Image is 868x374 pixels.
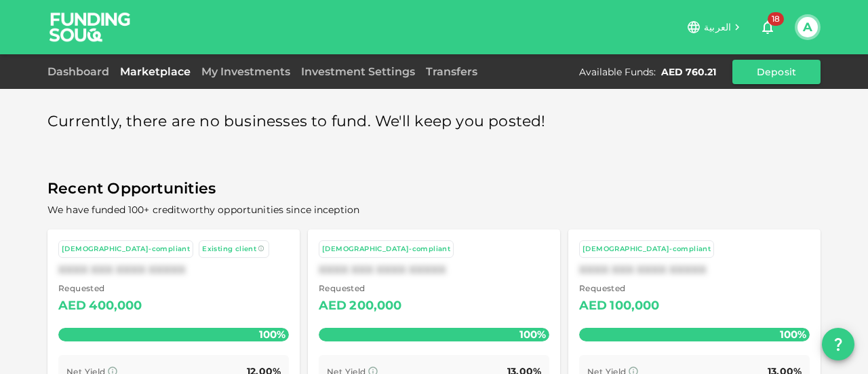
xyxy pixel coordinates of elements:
span: 18 [768,12,784,26]
div: 400,000 [89,295,142,317]
div: XXXX XXX XXXX XXXXX [579,263,810,276]
button: question [822,328,854,360]
div: [DEMOGRAPHIC_DATA]-compliant [322,244,450,255]
a: My Investments [196,65,296,78]
a: Dashboard [47,65,115,78]
button: 18 [754,14,781,41]
div: AED [58,295,86,317]
div: AED [319,295,347,317]
div: AED 760.21 [661,65,716,79]
div: XXXX XXX XXXX XXXXX [319,263,549,276]
a: Investment Settings [296,65,420,78]
span: Currently, there are no businesses to fund. We'll keep you posted! [47,109,546,135]
button: A [797,17,818,37]
div: [DEMOGRAPHIC_DATA]-compliant [62,244,190,255]
span: Recent Opportunities [47,176,821,202]
span: Existing client [202,244,256,253]
span: Requested [58,282,142,295]
div: AED [579,295,607,317]
span: 100% [516,324,549,344]
div: [DEMOGRAPHIC_DATA]-compliant [583,244,711,255]
div: XXXX XXX XXXX XXXXX [58,263,289,276]
div: 100,000 [610,295,659,317]
button: Deposit [732,60,821,84]
span: العربية [704,21,731,33]
div: Available Funds : [579,65,656,79]
div: 200,000 [349,295,401,317]
span: Requested [319,282,402,295]
a: Transfers [420,65,483,78]
span: 100% [256,324,289,344]
span: 100% [776,324,810,344]
span: We have funded 100+ creditworthy opportunities since inception [47,204,359,216]
span: Requested [579,282,660,295]
a: Marketplace [115,65,196,78]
